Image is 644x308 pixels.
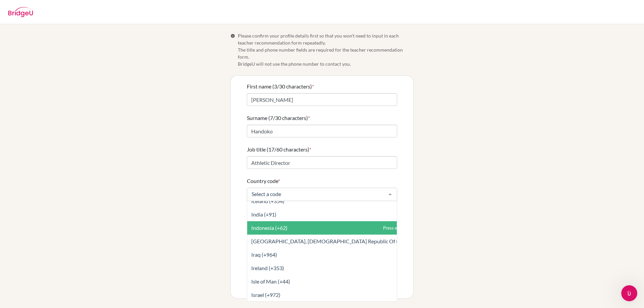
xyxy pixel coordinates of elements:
input: Select a code [250,191,383,197]
label: First name (3/30 characters) [247,82,314,90]
img: BridgeU logo [8,7,33,17]
label: Country code [247,177,280,185]
span: Please confirm your profile details first so that you won’t need to input in each teacher recomme... [238,32,414,67]
span: [GEOGRAPHIC_DATA], [DEMOGRAPHIC_DATA] Republic Of (+98) [251,238,409,244]
span: India (+91) [251,211,276,218]
span: Isle of Man (+44) [251,278,290,285]
input: Enter your first name [247,93,397,106]
iframe: Intercom live chat [621,285,637,301]
input: Enter your job title [247,156,397,169]
span: Israel (+972) [251,292,280,298]
input: Enter your surname [247,125,397,137]
span: Iceland (+354) [251,198,284,204]
label: Job title (17/60 characters) [247,145,311,153]
span: Ireland (+353) [251,265,284,271]
span: Indonesia (+62) [251,225,287,231]
label: Surname (7/30 characters) [247,114,310,122]
span: Info [230,34,235,38]
span: Iraq (+964) [251,251,277,258]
